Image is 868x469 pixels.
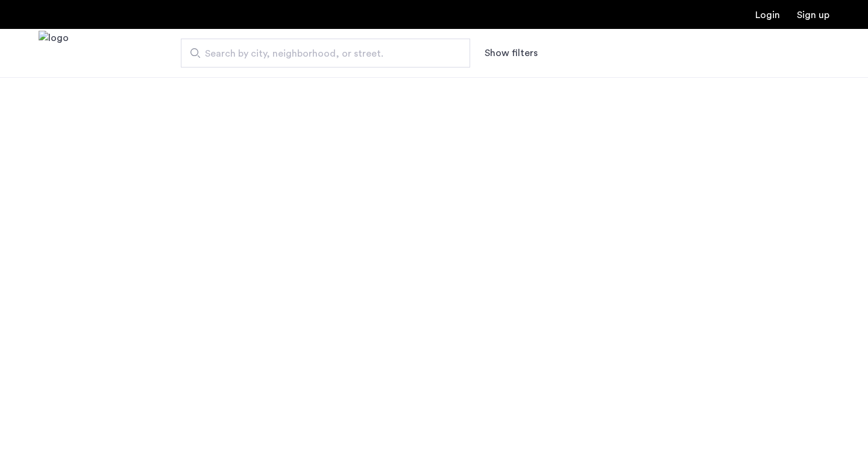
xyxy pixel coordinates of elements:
[205,46,436,61] span: Search by city, neighborhood, or street.
[797,10,829,20] a: Registration
[755,10,780,20] a: Login
[181,39,470,68] input: Apartment Search
[39,31,69,76] img: logo
[39,31,69,76] a: Cazamio Logo
[485,46,538,60] button: Show or hide filters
